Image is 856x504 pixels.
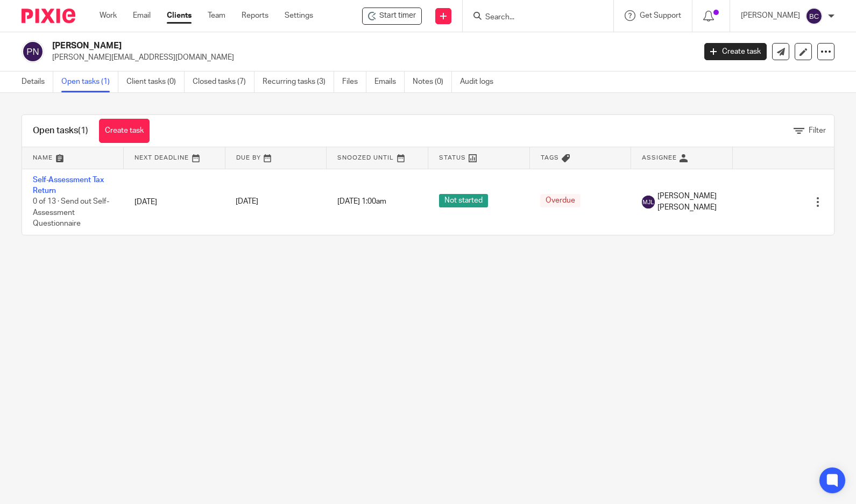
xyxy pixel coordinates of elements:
[167,10,192,21] a: Clients
[704,43,767,60] a: Create task
[208,10,225,21] a: Team
[124,169,225,235] td: [DATE]
[439,194,488,207] span: Not started
[439,155,466,161] span: Status
[413,71,452,92] a: Notes (0)
[100,10,117,21] a: Work
[33,176,104,195] a: Self-Assessment Tax Return
[33,125,88,136] h1: Open tasks
[22,71,53,92] a: Details
[133,10,151,21] a: Email
[460,71,501,92] a: Audit logs
[540,194,581,207] span: Overdue
[484,13,581,23] input: Search
[52,40,561,52] h2: [PERSON_NAME]
[236,198,258,206] span: [DATE]
[379,10,416,21] span: Start timer
[193,71,254,92] a: Closed tasks (7)
[374,71,405,92] a: Emails
[642,196,655,208] img: svg%3E
[61,71,118,92] a: Open tasks (1)
[362,8,422,25] div: Patel, Nirmesh
[242,10,268,21] a: Reports
[337,155,394,161] span: Snoozed Until
[263,71,334,92] a: Recurring tasks (3)
[541,155,559,161] span: Tags
[78,126,88,135] span: (1)
[337,198,386,206] span: [DATE] 1:00am
[285,10,313,21] a: Settings
[657,191,722,213] span: [PERSON_NAME] [PERSON_NAME]
[33,198,109,227] span: 0 of 13 · Send out Self-Assessment Questionnaire
[809,127,826,134] span: Filter
[640,12,681,19] span: Get Support
[741,10,800,21] p: [PERSON_NAME]
[99,119,150,143] a: Create task
[342,71,366,92] a: Files
[126,71,185,92] a: Client tasks (0)
[52,52,688,63] p: [PERSON_NAME][EMAIL_ADDRESS][DOMAIN_NAME]
[22,9,75,23] img: Pixie
[22,40,44,63] img: svg%3E
[805,8,823,25] img: svg%3E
